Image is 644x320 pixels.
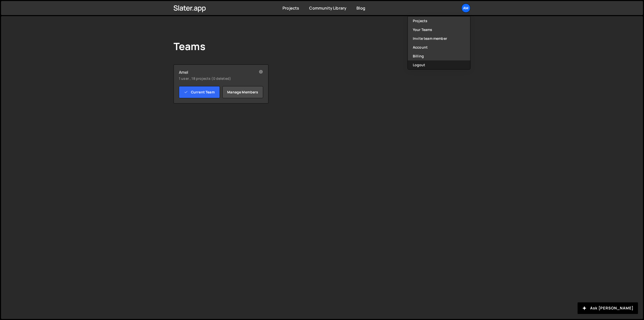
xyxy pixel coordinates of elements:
small: 1 user , 18 projects (0 deleted) [179,76,248,81]
a: Billing [408,52,470,60]
a: Projects [408,16,470,25]
a: Current Team [179,86,220,98]
a: Community Library [309,5,346,11]
a: Projects [283,5,299,11]
button: Ask [PERSON_NAME] [578,302,638,314]
a: Account [408,43,470,52]
button: Logout [408,60,470,69]
a: Invite team member [408,34,470,43]
h1: Teams [174,40,206,52]
a: Your Teams [408,25,470,34]
a: Manage members [222,86,263,98]
a: Blog [356,5,365,11]
a: Am [461,4,470,13]
h2: Amel [179,70,248,75]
